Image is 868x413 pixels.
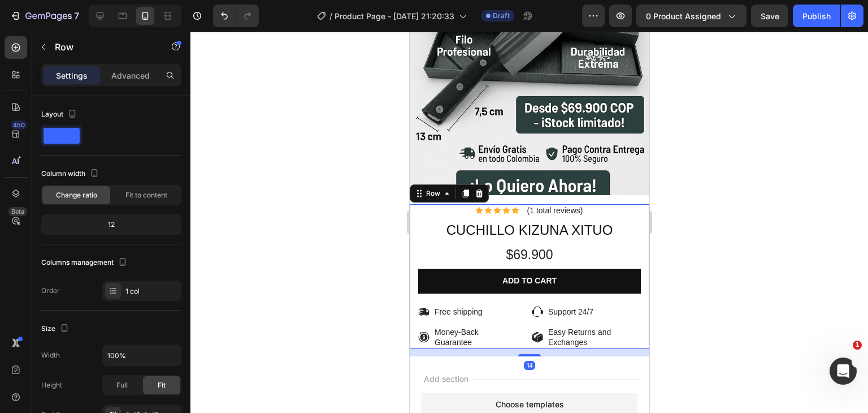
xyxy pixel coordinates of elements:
p: Row [55,40,151,54]
input: Auto [103,345,181,365]
span: Product Page - [DATE] 21:20:33 [335,10,454,22]
div: 1 col [125,286,179,296]
div: Size [41,321,71,337]
iframe: Design area [410,32,649,413]
span: Save [761,11,779,21]
p: Advanced [111,70,150,81]
span: Full [116,380,128,390]
span: Draft [493,11,510,21]
div: Columns management [41,255,129,270]
div: Beta [8,207,27,216]
button: Save [751,5,788,27]
span: inspired by CRO experts [80,381,158,391]
span: Fit [158,380,166,390]
div: Column width [41,166,101,182]
div: 450 [11,121,27,130]
div: Height [41,380,62,390]
span: Change ratio [56,190,97,200]
button: Publish [793,5,840,27]
div: Undo/Redo [213,5,259,27]
iframe: Intercom live chat [830,358,857,385]
div: Width [41,350,60,360]
p: 7 [74,9,79,23]
button: 7 [5,5,84,27]
p: Settings [56,70,88,81]
div: Order [41,286,60,296]
span: / [329,10,332,22]
span: Fit to content [125,190,167,200]
span: 1 [853,341,862,350]
span: 0 product assigned [646,10,721,22]
div: 12 [44,217,179,233]
div: Publish [802,10,831,22]
button: 0 product assigned [636,5,747,27]
div: Layout [41,107,79,122]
